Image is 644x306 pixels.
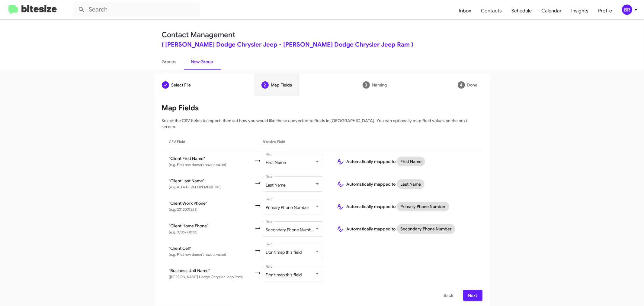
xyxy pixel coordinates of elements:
span: "Business Unit Name" [169,268,255,274]
span: "Client Work Phone" [169,200,255,206]
span: Primary Phone Number [266,205,309,210]
div: Automatically mapped to [337,157,475,166]
a: Profile [593,2,617,20]
div: BR [622,5,632,15]
span: (e.g. ALFA DEVELOPEMENT INC) [169,185,222,189]
span: "Client First Name" [169,155,255,161]
th: Bitesize Field [263,133,332,150]
h1: Map Fields [162,103,482,113]
a: Inbox [454,2,476,20]
div: Automatically mapped to [337,224,475,234]
span: (e.g. 2012076253) [169,207,198,212]
input: Search [73,2,200,17]
p: Select the CSV fields to import, then set how you would like these converted to fields in [GEOGRA... [162,118,482,130]
a: Calendar [537,2,566,20]
mat-chip: Last Name [397,179,425,189]
span: Don't map this field [266,249,302,255]
div: Automatically mapped to [337,179,475,189]
span: (e.g. First row doesn't have a value) [169,252,226,257]
span: ([PERSON_NAME] Dodge Chrysler Jeep Ram) [169,275,243,279]
a: Schedule [507,2,537,20]
mat-chip: First Name [397,157,425,166]
button: Back [439,290,458,301]
button: BR [617,5,637,15]
a: Contact Management [162,30,235,39]
mat-chip: Secondary Phone Number [397,224,455,234]
div: ( [PERSON_NAME] Dodge Chrysler Jeep - [PERSON_NAME] Dodge Chrysler Jeep Ram ) [162,42,482,48]
mat-chip: Primary Phone Number [397,202,449,211]
span: (e.g. First row doesn't have a value) [169,162,226,167]
a: Contacts [476,2,507,20]
span: Next [468,290,478,301]
span: Secondary Phone Number [266,227,315,233]
span: "Client Last Name" [169,178,255,184]
a: New Group [184,54,221,70]
div: Automatically mapped to [337,202,475,211]
span: Back [444,290,453,301]
button: Next [463,290,482,301]
span: "Client Cell" [169,245,255,251]
span: Don't map this field [266,272,302,278]
a: Insights [566,2,593,20]
span: First Name [266,160,286,165]
a: Groups [155,54,184,70]
span: Last Name [266,182,286,188]
th: CSV Field [162,133,255,150]
span: "Client Home Phone" [169,223,255,229]
span: (e.g. 9736971010) [169,230,198,234]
